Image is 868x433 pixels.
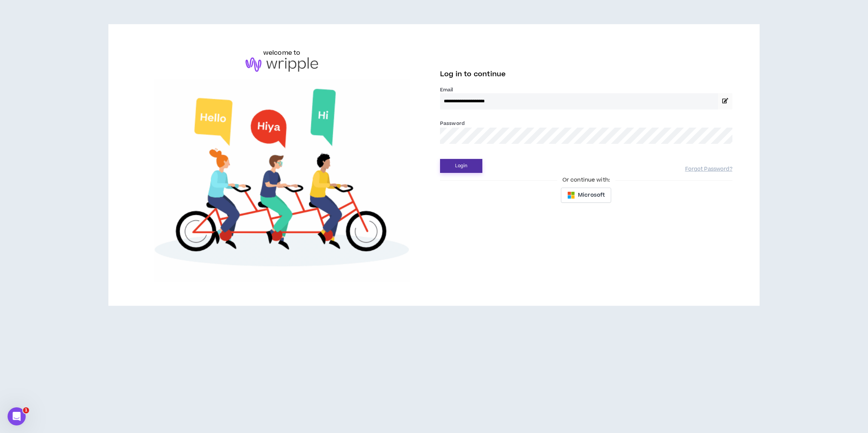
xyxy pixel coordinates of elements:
[557,176,615,184] span: Or continue with:
[8,407,26,425] iframe: Intercom live chat
[246,57,318,72] img: logo-brand.png
[440,69,506,79] span: Log in to continue
[578,191,605,199] span: Microsoft
[136,79,428,282] img: Welcome to Wripple
[440,86,732,93] label: Email
[23,407,29,413] span: 1
[685,166,732,173] a: Forgot Password?
[263,48,301,57] h6: welcome to
[440,159,482,173] button: Login
[440,120,465,127] label: Password
[561,188,611,203] button: Microsoft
